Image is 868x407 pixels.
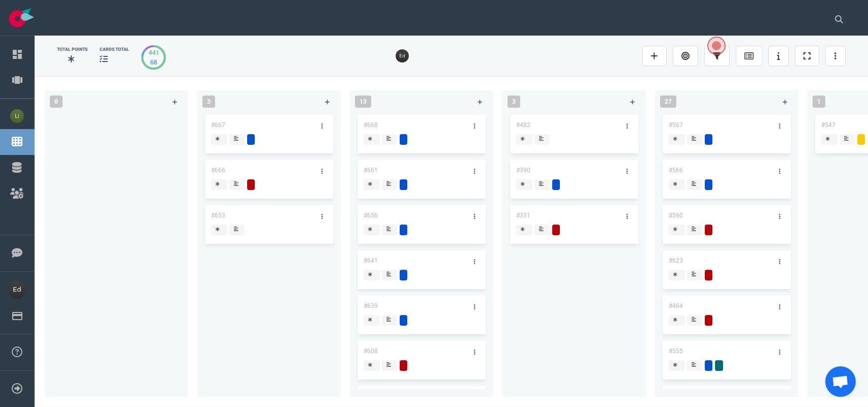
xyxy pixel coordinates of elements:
[707,37,726,55] button: Open the dialog
[211,167,225,174] a: #666
[364,348,378,355] a: #608
[825,366,856,397] div: Aprire la chat
[100,46,129,53] div: cards total
[57,46,87,53] div: Total Points
[669,348,683,355] a: #555
[669,121,683,129] a: #567
[821,121,835,129] a: #547
[364,302,378,309] a: #639
[516,212,530,219] a: #331
[211,212,225,219] a: #653
[507,96,520,108] span: 3
[669,212,683,219] a: #560
[669,167,683,174] a: #566
[516,121,530,129] a: #482
[813,96,825,108] span: 1
[148,48,159,57] div: 441
[669,302,683,309] a: #464
[516,167,530,174] a: #390
[364,212,378,219] a: #656
[396,49,409,62] img: 26
[364,167,378,174] a: #661
[50,96,63,108] span: 0
[211,121,225,129] a: #667
[148,57,159,67] div: 68
[364,257,378,264] a: #641
[669,257,683,264] a: #623
[660,96,676,108] span: 27
[355,96,371,108] span: 13
[202,96,215,108] span: 3
[364,121,378,129] a: #668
